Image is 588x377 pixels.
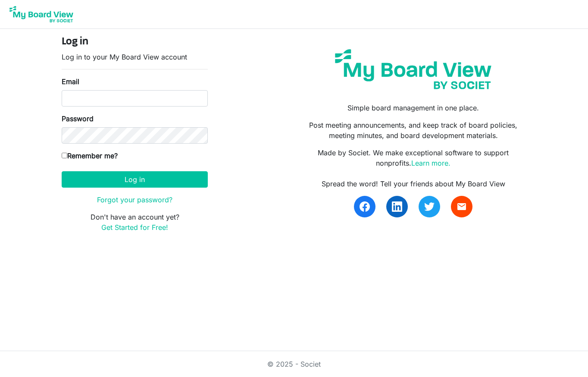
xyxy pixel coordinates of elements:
[62,76,79,87] label: Email
[62,151,118,161] label: Remember me?
[62,153,67,158] input: Remember me?
[62,212,208,232] p: Don't have an account yet?
[411,159,450,167] a: Learn more.
[62,113,94,124] label: Password
[457,201,467,212] span: email
[97,195,172,204] a: Forgot your password?
[7,3,76,25] img: My Board View Logo
[62,52,208,62] p: Log in to your My Board View account
[451,196,472,217] a: email
[300,103,526,113] p: Simple board management in one place.
[62,171,208,188] button: Log in
[300,179,526,189] div: Spread the word! Tell your friends about My Board View
[360,201,370,212] img: facebook.svg
[300,148,526,168] p: Made by Societ. We make exceptional software to support nonprofits.
[424,201,435,212] img: twitter.svg
[101,223,168,232] a: Get Started for Free!
[392,201,402,212] img: linkedin.svg
[62,36,208,48] h4: Log in
[328,43,498,96] img: my-board-view-societ.svg
[267,360,321,368] a: © 2025 - Societ
[300,120,526,141] p: Post meeting announcements, and keep track of board policies, meeting minutes, and board developm...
